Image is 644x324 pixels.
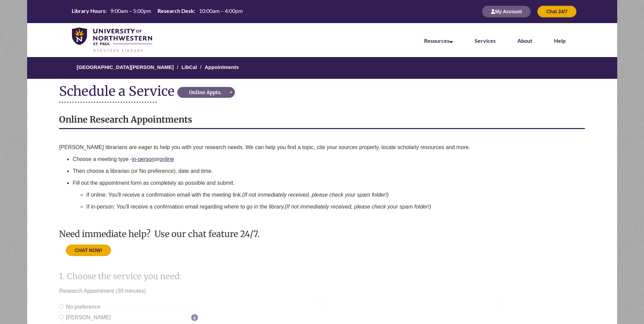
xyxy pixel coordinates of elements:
[424,37,453,44] a: Resources
[242,192,389,198] em: (If not immediately received, please check your spam folder!)
[59,229,585,239] h3: Need immediate help? Use our chat feature 24/7.
[59,114,192,125] strong: Online Research Appointments
[73,167,585,175] p: Then choose a librarian (or No preference), date and time.
[59,313,189,322] label: [PERSON_NAME]
[72,28,152,53] img: UNWSP Library Logo
[285,204,431,210] em: (If not immediately received, please check your spam folder!)
[59,272,227,281] h2: Step 1. Choose the service you need:
[181,64,197,70] a: LibCal
[179,89,231,96] div: Online Appts.
[69,7,245,16] a: Hours Today
[86,203,585,211] p: If in-person: You'll receive a confirmation email regarding where to go in the library.
[537,6,576,17] button: Chat 24/7
[69,7,108,15] th: Library Hours:
[59,314,63,319] input: [PERSON_NAME]
[132,156,155,162] a: in-person
[59,303,100,311] label: No preference
[12,57,632,79] nav: Breadcrumb
[66,247,111,253] a: CHAT NOW!
[155,7,196,15] th: Research Desk:
[73,155,585,163] p: Choose a meeting type - or
[59,285,198,298] p: Research Appointment (30 minutes)
[554,37,566,44] a: Help
[77,64,174,70] a: [GEOGRAPHIC_DATA][PERSON_NAME]
[177,87,235,98] button: Online Appts.
[160,156,174,162] a: online
[205,64,239,70] a: Appointments
[69,7,245,15] table: Hours Today
[482,6,531,17] button: My Account
[110,7,151,14] span: 9:00am – 5:00pm
[59,144,470,150] span: [PERSON_NAME] librarians are eager to help you with your research needs. We can help you find a t...
[59,304,63,308] input: No preference
[475,37,496,44] a: Services
[86,191,585,199] p: If online: You'll receive a confirmation email with the meeting link.
[66,245,111,256] button: CHAT NOW!
[73,179,585,187] p: Fill out the appointment form as completely as possible and submit.
[199,7,243,14] span: 10:00am – 4:00pm
[59,84,177,98] div: Schedule a Service
[517,37,532,44] a: About
[537,8,576,14] a: Chat 24/7
[482,8,531,14] a: My Account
